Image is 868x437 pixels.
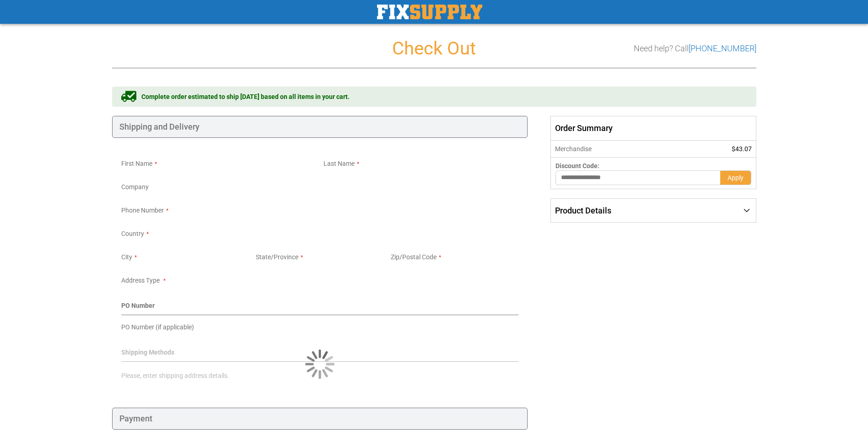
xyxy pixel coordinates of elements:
[112,116,528,138] div: Shipping and Delivery
[732,145,752,153] span: $43.07
[256,253,298,261] span: State/Province
[551,141,676,158] th: Merchandise
[720,170,751,185] button: Apply
[121,160,152,167] span: First Name
[555,206,611,215] span: Product Details
[550,116,756,141] span: Order Summary
[391,253,437,261] span: Zip/Postal Code
[141,92,350,101] span: Complete order estimated to ship [DATE] based on all items in your cart.
[121,301,519,315] div: PO Number
[112,38,756,59] h1: Check Out
[121,183,149,191] span: Company
[323,160,355,167] span: Last Name
[377,5,482,19] a: store logo
[121,253,132,261] span: City
[689,44,756,53] a: [PHONE_NUMBER]
[305,350,334,379] img: Loading...
[377,5,482,19] img: Fix Industrial Supply
[112,408,528,430] div: Payment
[728,174,744,181] span: Apply
[121,277,160,284] span: Address Type
[121,230,144,237] span: Country
[121,207,164,214] span: Phone Number
[121,323,194,331] span: PO Number (if applicable)
[555,162,599,169] span: Discount Code:
[634,44,756,53] h3: Need help? Call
